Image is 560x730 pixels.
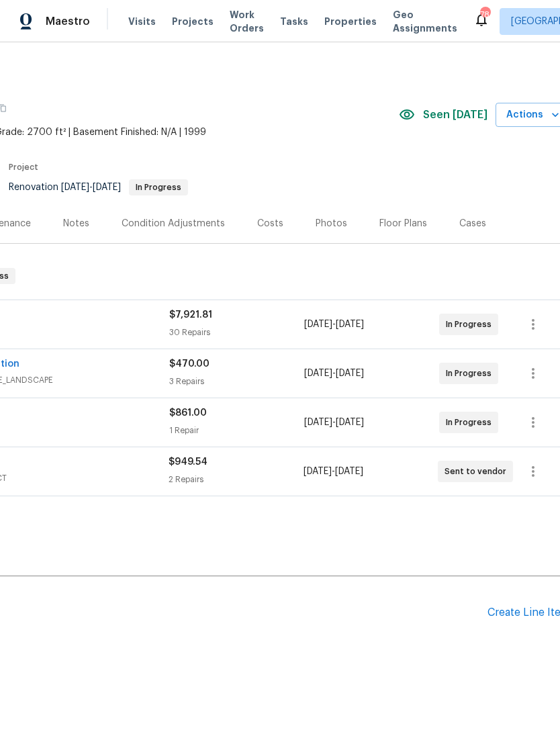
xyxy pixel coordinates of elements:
[304,465,363,478] span: -
[169,310,212,320] span: $7,921.81
[324,15,377,28] span: Properties
[446,416,497,429] span: In Progress
[169,326,304,339] div: 30 Repairs
[280,17,308,26] span: Tasks
[480,8,489,21] div: 78
[335,467,363,476] span: [DATE]
[379,217,427,230] div: Floor Plans
[172,15,214,28] span: Projects
[9,163,38,171] span: Project
[130,183,187,191] span: In Progress
[459,217,486,230] div: Cases
[336,418,364,427] span: [DATE]
[169,408,207,418] span: $861.00
[61,183,121,192] span: -
[304,467,332,476] span: [DATE]
[446,367,497,380] span: In Progress
[446,318,497,331] span: In Progress
[423,108,487,122] span: Seen [DATE]
[169,473,303,486] div: 2 Repairs
[169,375,304,388] div: 3 Repairs
[63,217,89,230] div: Notes
[128,15,156,28] span: Visits
[336,369,364,378] span: [DATE]
[169,424,304,437] div: 1 Repair
[304,320,332,329] span: [DATE]
[445,465,512,478] span: Sent to vendor
[506,107,559,124] span: Actions
[169,359,209,369] span: $470.00
[9,183,188,192] span: Renovation
[304,418,332,427] span: [DATE]
[61,183,89,192] span: [DATE]
[393,8,457,35] span: Geo Assignments
[304,416,364,429] span: -
[230,8,264,35] span: Work Orders
[316,217,347,230] div: Photos
[169,457,207,467] span: $949.54
[257,217,283,230] div: Costs
[122,217,225,230] div: Condition Adjustments
[304,369,332,378] span: [DATE]
[336,320,364,329] span: [DATE]
[304,367,364,380] span: -
[304,318,364,331] span: -
[93,183,121,192] span: [DATE]
[46,15,90,28] span: Maestro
